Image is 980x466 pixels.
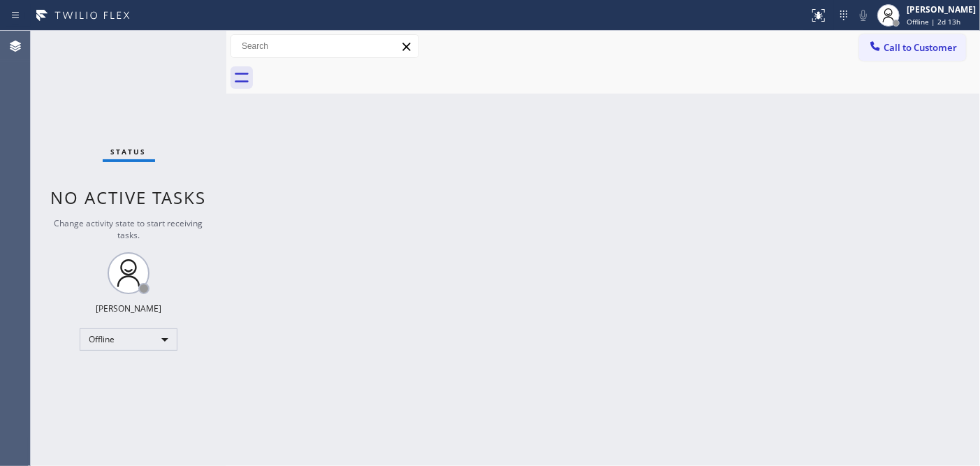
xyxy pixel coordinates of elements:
button: Call to Customer [859,34,966,61]
div: Offline [80,328,177,351]
span: Change activity state to start receiving tasks. [54,217,203,241]
input: Search [231,35,418,57]
span: Call to Customer [884,41,957,54]
span: Status [111,147,147,156]
span: No active tasks [51,186,207,209]
button: Mute [854,6,873,25]
div: [PERSON_NAME] [907,3,976,15]
span: Offline | 2d 13h [907,17,960,27]
div: [PERSON_NAME] [96,303,161,314]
